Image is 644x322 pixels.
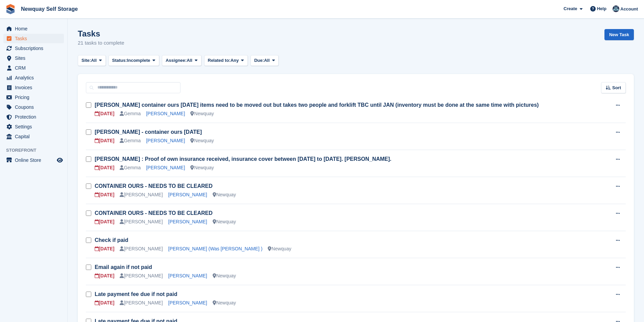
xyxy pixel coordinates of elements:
a: menu [3,44,64,53]
span: Create [564,5,577,12]
a: [PERSON_NAME] : Proof of own insurance received, insurance cover between [DATE] to [DATE]. [PERSO... [95,156,391,162]
a: [PERSON_NAME] [168,192,207,197]
a: [PERSON_NAME] container ours [DATE] items need to be moved out but takes two people and forklift ... [95,102,539,108]
a: menu [3,24,64,33]
a: menu [3,102,64,112]
div: [PERSON_NAME] [120,299,163,306]
span: Any [231,57,239,64]
div: Gemma [120,164,141,171]
div: [PERSON_NAME] [120,245,163,252]
span: Account [620,6,638,13]
button: Assignee: All [162,55,201,66]
div: [DATE] [95,272,114,279]
span: Pricing [15,93,55,102]
a: [PERSON_NAME] [168,219,207,224]
span: Due: [254,57,264,64]
span: All [187,57,192,64]
div: [DATE] [95,191,114,198]
span: Analytics [15,73,55,82]
button: Due: All [251,55,279,66]
span: Incomplete [127,57,150,64]
a: menu [3,53,64,63]
a: menu [3,122,64,131]
div: Gemma [120,137,141,144]
a: Check if paid [95,237,128,243]
a: [PERSON_NAME] [168,300,207,305]
span: All [264,57,270,64]
a: Preview store [56,156,64,164]
img: stora-icon-8386f47178a22dfd0bd8f6a31ec36ba5ce8667c1dd55bd0f319d3a0aa187defe.svg [5,4,16,14]
button: Related to: Any [204,55,248,66]
a: [PERSON_NAME] [146,111,185,116]
a: menu [3,132,64,141]
a: [PERSON_NAME] [146,138,185,143]
a: [PERSON_NAME] [168,273,207,278]
div: Gemma [120,110,141,117]
button: Site: All [78,55,106,66]
div: [PERSON_NAME] [120,218,163,225]
span: Related to: [208,57,231,64]
span: Sort [612,84,621,91]
span: All [91,57,97,64]
span: Status: [112,57,127,64]
div: [DATE] [95,245,114,252]
div: Newquay [213,272,236,279]
div: [DATE] [95,218,114,225]
div: Newquay [190,164,214,171]
a: CONTAINER OURS - NEEDS TO BE CLEARED [95,210,213,216]
div: [DATE] [95,299,114,306]
span: Online Store [15,155,55,165]
a: [PERSON_NAME] [146,165,185,170]
a: menu [3,83,64,92]
div: [DATE] [95,164,114,171]
a: Late payment fee due if not paid [95,291,177,297]
span: Capital [15,132,55,141]
span: CRM [15,63,55,73]
a: Newquay Self Storage [18,3,80,15]
span: Coupons [15,102,55,112]
span: Protection [15,112,55,122]
div: [PERSON_NAME] [120,272,163,279]
a: New Task [604,29,634,40]
div: [PERSON_NAME] [120,191,163,198]
a: menu [3,63,64,73]
a: [PERSON_NAME] (Was [PERSON_NAME] ) [168,246,263,251]
span: Invoices [15,83,55,92]
span: Home [15,24,55,33]
span: Settings [15,122,55,131]
a: [PERSON_NAME] - container ours [DATE] [95,129,202,135]
span: Site: [81,57,91,64]
div: Newquay [190,137,214,144]
a: menu [3,112,64,122]
span: Tasks [15,34,55,43]
span: Help [597,5,606,12]
span: Storefront [6,147,67,154]
a: menu [3,93,64,102]
a: menu [3,73,64,82]
img: Colette Pearce [613,5,619,12]
div: [DATE] [95,110,114,117]
p: 21 tasks to complete [78,39,124,47]
span: Subscriptions [15,44,55,53]
h1: Tasks [78,29,124,38]
div: Newquay [213,299,236,306]
div: Newquay [213,218,236,225]
a: menu [3,34,64,43]
a: CONTAINER OURS - NEEDS TO BE CLEARED [95,183,213,189]
a: Email again if not paid [95,264,152,270]
a: menu [3,155,64,165]
button: Status: Incomplete [109,55,159,66]
span: Sites [15,53,55,63]
div: Newquay [190,110,214,117]
div: Newquay [268,245,291,252]
div: [DATE] [95,137,114,144]
span: Assignee: [166,57,187,64]
div: Newquay [213,191,236,198]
